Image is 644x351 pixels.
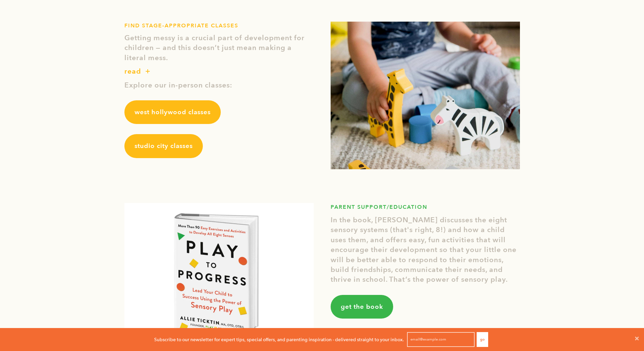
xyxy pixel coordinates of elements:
p: Explore our in-person classes: [124,80,314,90]
h1: PARENT SUPPORT/EDUCATION [331,203,520,212]
a: west hollywood classes [124,100,221,124]
a: studio city classes [124,134,203,158]
input: email@example.com [407,332,475,347]
p: In the book, [PERSON_NAME] discusses the eight sensory systems (that's right, 8!) and how a child... [331,215,520,285]
button: Go [477,332,488,347]
span: west hollywood classes [135,108,211,117]
a: get the book [331,295,393,319]
span: studio city classes [135,142,193,150]
span: get the book [341,302,383,311]
h1: FIND STAGE-APPROPRIATE CLASSES [124,22,314,30]
p: Subscribe to our newsletter for expert tips, special offers, and parenting inspiration - delivere... [154,336,404,343]
p: read [124,66,141,77]
p: Getting messy is a crucial part of development for children — and this doesn’t just mean making a... [124,33,314,63]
